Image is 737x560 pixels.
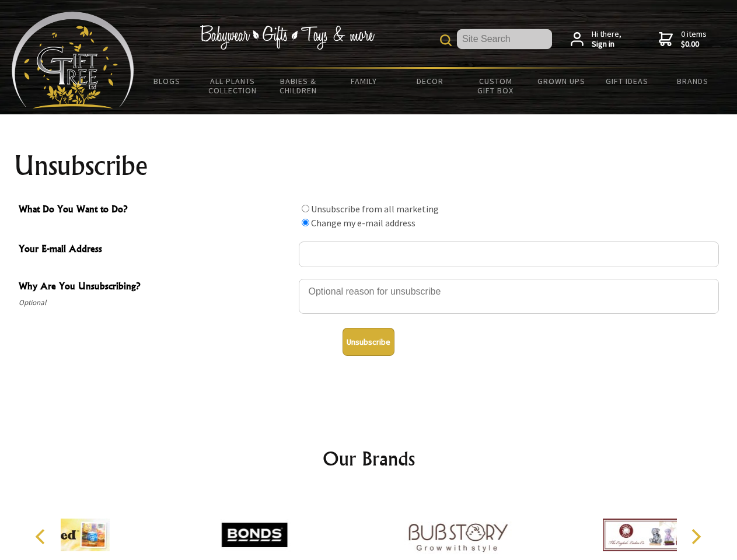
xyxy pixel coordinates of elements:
[683,524,708,549] button: Next
[302,205,309,212] input: What Do You Want to Do?
[311,217,415,229] label: Change my e-mail address
[299,242,719,267] input: Your E-mail Address
[660,69,726,93] a: Brands
[29,524,55,549] button: Previous
[528,69,594,93] a: Grown Ups
[200,25,375,50] img: Babywear - Gifts - Toys & more
[681,39,707,50] strong: $0.00
[331,69,397,93] a: Family
[397,69,463,93] a: Decor
[592,29,621,50] span: Hi there,
[134,69,200,93] a: BLOGS
[571,29,621,50] a: Hi there,Sign in
[302,219,309,226] input: What Do You Want to Do?
[266,69,331,103] a: Babies & Children
[19,296,293,310] span: Optional
[200,69,266,103] a: All Plants Collection
[592,39,621,50] strong: Sign in
[311,203,439,215] label: Unsubscribe from all marketing
[659,29,707,50] a: 0 items$0.00
[440,34,452,46] img: product search
[457,29,552,49] input: Site Search
[299,279,719,314] textarea: Why Are You Unsubscribing?
[19,279,293,296] span: Why Are You Unsubscribing?
[594,69,660,93] a: Gift Ideas
[14,152,724,180] h1: Unsubscribe
[463,69,529,103] a: Custom Gift Box
[23,444,714,473] h2: Our Brands
[681,29,707,50] span: 0 items
[19,202,293,219] span: What Do You Want to Do?
[12,12,134,108] img: Babyware - Gifts - Toys and more...
[19,242,293,258] span: Your E-mail Address
[343,328,394,356] button: Unsubscribe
